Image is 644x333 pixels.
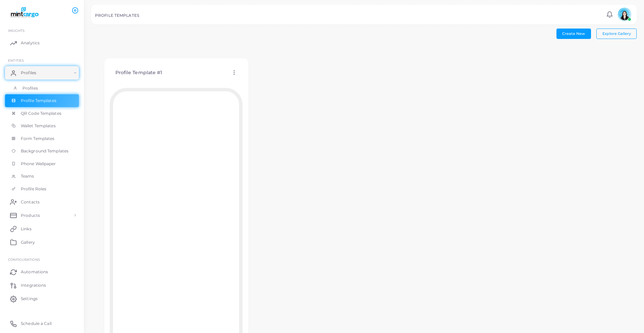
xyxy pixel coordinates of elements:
[556,29,591,39] button: Create New
[5,222,79,235] a: Links
[21,226,32,232] span: Links
[5,170,79,183] a: Teams
[8,29,24,33] span: INSIGHTS
[5,235,79,249] a: Gallery
[8,58,24,62] span: ENTITIES
[596,29,637,39] button: Explore Gallery
[5,132,79,145] a: Form Templates
[21,321,52,327] span: Schedule a Call
[21,173,34,179] span: Teams
[21,148,68,154] span: Background Templates
[5,157,79,170] a: Phone Wallpaper
[95,13,139,18] h5: PROFILE TEMPLATES
[5,36,79,50] a: Analytics
[6,6,43,19] img: logo
[8,257,40,261] span: Configurations
[5,265,79,279] a: Automations
[21,212,40,219] span: Products
[602,31,631,36] span: Explore Gallery
[21,269,48,275] span: Automations
[21,110,61,116] span: QR Code Templates
[21,239,35,245] span: Gallery
[616,8,633,21] a: avatar
[21,136,55,142] span: Form Templates
[562,31,585,36] span: Create New
[21,123,56,129] span: Wallet Templates
[21,282,46,288] span: Integrations
[618,8,631,21] img: avatar
[5,94,79,107] a: Profile Templates
[5,120,79,132] a: Wallet Templates
[5,195,79,208] a: Contacts
[5,317,79,330] a: Schedule a Call
[5,183,79,195] a: Profile Roles
[21,296,38,302] span: Settings
[22,85,38,91] span: Profiles
[21,199,40,205] span: Contacts
[5,107,79,120] a: QR Code Templates
[5,208,79,222] a: Products
[5,292,79,305] a: Settings
[21,186,46,192] span: Profile Roles
[5,82,79,95] a: Profiles
[21,161,56,167] span: Phone Wallpaper
[21,70,36,76] span: Profiles
[21,98,56,104] span: Profile Templates
[21,40,40,46] span: Analytics
[5,66,79,80] a: Profiles
[115,70,162,76] h4: Profile Template #1
[5,279,79,292] a: Integrations
[5,145,79,157] a: Background Templates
